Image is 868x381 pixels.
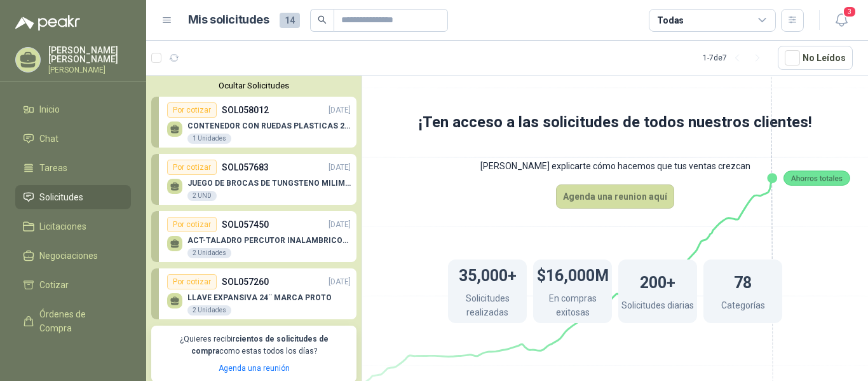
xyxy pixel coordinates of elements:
a: Por cotizarSOL058012[DATE] CONTENEDOR CON RUEDAS PLASTICAS 240 LTS BLANCO CON TAPA1 Unidades [151,97,356,148]
a: Por cotizarSOL057683[DATE] JUEGO DE BROCAS DE TUNGSTENO MILIMETRICA2 UND [151,154,356,205]
span: Solicitudes [39,190,83,204]
span: 3 [843,6,857,18]
p: [DATE] [329,104,351,116]
span: Tareas [39,161,67,175]
a: Chat [15,127,131,151]
span: Inicio [39,102,60,116]
div: Por cotizar [167,102,217,118]
p: Categorías [721,298,765,315]
div: 2 UND [187,191,217,201]
div: 1 Unidades [187,134,231,144]
p: ¿Quieres recibir como estas todos los días? [159,333,349,357]
p: SOL057683 [222,160,269,174]
h1: Mis solicitudes [188,11,269,29]
img: Logo peakr [15,15,80,31]
p: [PERSON_NAME] [PERSON_NAME] [48,46,131,64]
p: [PERSON_NAME] [48,66,131,74]
p: SOL057450 [222,218,269,232]
div: Todas [657,13,684,27]
p: Solicitudes realizadas [448,291,527,322]
p: CONTENEDOR CON RUEDAS PLASTICAS 240 LTS BLANCO CON TAPA [187,121,351,130]
p: JUEGO DE BROCAS DE TUNGSTENO MILIMETRICA [187,179,351,188]
div: Por cotizar [167,274,217,289]
a: Tareas [15,156,131,180]
div: Por cotizar [167,160,217,175]
a: Por cotizarSOL057450[DATE] ACT-TALADRO PERCUTOR INALAMBRICO222 Unidades [151,211,356,262]
span: Cotizar [39,278,69,292]
p: SOL058012 [222,103,269,117]
p: Solicitudes diarias [621,298,694,315]
div: 1 - 7 de 7 [703,48,768,68]
h1: $16,000M [537,260,609,288]
a: Remisiones [15,345,131,370]
a: Inicio [15,97,131,121]
span: Chat [39,132,58,146]
p: [DATE] [329,276,351,288]
span: search [318,15,327,24]
p: [DATE] [329,219,351,231]
a: Negociaciones [15,244,131,268]
h1: 35,000+ [459,260,517,288]
a: Licitaciones [15,214,131,239]
h1: 78 [734,267,752,295]
p: ACT-TALADRO PERCUTOR INALAMBRICO22 [187,236,351,245]
span: 14 [280,13,300,28]
span: Negociaciones [39,249,98,263]
button: Ocultar Solicitudes [151,81,356,90]
p: LLAVE EXPANSIVA 24¨ MARCA PROTO [187,293,332,302]
span: Órdenes de Compra [39,307,119,335]
p: En compras exitosas [533,291,612,322]
a: Órdenes de Compra [15,302,131,340]
div: 2 Unidades [187,248,231,258]
button: No Leídos [778,46,853,70]
p: [DATE] [329,162,351,174]
span: Licitaciones [39,219,86,233]
a: Agenda una reunión [219,364,290,373]
b: cientos de solicitudes de compra [191,335,329,356]
a: Solicitudes [15,185,131,209]
button: Agenda una reunion aquí [556,184,674,209]
div: Por cotizar [167,217,217,232]
a: Por cotizarSOL057260[DATE] LLAVE EXPANSIVA 24¨ MARCA PROTO2 Unidades [151,268,356,319]
p: SOL057260 [222,275,269,289]
button: 3 [830,9,853,32]
a: Cotizar [15,273,131,297]
h1: 200+ [640,267,675,295]
div: 2 Unidades [187,305,231,315]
